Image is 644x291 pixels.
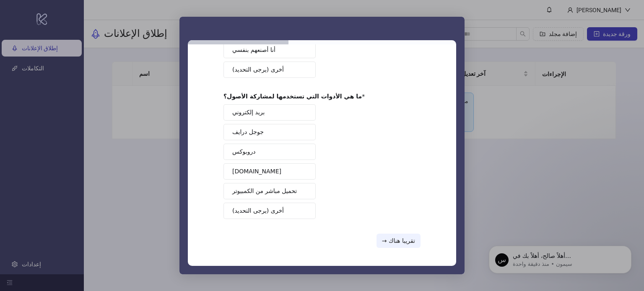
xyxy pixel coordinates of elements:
[223,124,316,140] button: جوجل درايف
[223,203,316,219] button: أخرى (يرجى التحديد)
[21,28,30,36] font: س
[13,18,155,45] div: إشعار رسالة من سايمون، الآن. أهلاً صالح، أهلاً بك في Kitchn.io! 🎉 أنت جاهز تماماً لإطلاق إعلاناتك...
[232,168,281,175] font: [DOMAIN_NAME]
[223,93,362,100] font: ما هي الأدوات التي تستخدمها لمشاركة الأصول؟
[223,144,316,160] button: دروبوكس
[232,66,284,73] font: أخرى (يرجى التحديد)
[223,42,316,58] button: أنا أصنعهم بنفسي
[232,109,265,116] font: بريد إلكتروني
[377,234,421,248] button: تقريبا هناك →
[232,188,297,194] font: تحميل مباشر من الكمبيوتر
[223,62,316,78] button: أخرى (يرجى التحديد)
[232,148,255,155] font: دروبوكس
[19,25,32,39] div: صورة الملف الشخصي لسيمون
[223,163,316,180] button: [DOMAIN_NAME]
[223,104,316,121] button: بريد إلكتروني
[36,32,145,40] p: رسالة من سيمون، أرسلت للتو
[382,237,415,244] font: تقريبا هناك →
[232,129,264,135] font: جوجل درايف
[232,46,275,53] font: أنا أصنعهم بنفسي
[232,207,284,214] font: أخرى (يرجى التحديد)
[223,183,316,199] button: تحميل مباشر من الكمبيوتر
[36,24,143,164] font: أهلاً صالح، أهلاً بك في [GEOGRAPHIC_DATA][DOMAIN_NAME]! 🎉 أنت جاهز لإطلاق إعلاناتك بسهولة. إليك م...
[36,33,96,39] font: سيمون • منذ دقيقة واحدة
